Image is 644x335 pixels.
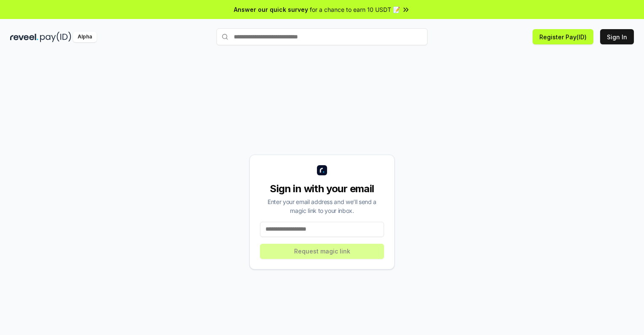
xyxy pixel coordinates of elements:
button: Sign In [600,29,634,44]
div: Enter your email address and we’ll send a magic link to your inbox. [260,197,384,215]
img: reveel_dark [10,32,38,42]
div: Alpha [73,32,97,42]
img: logo_small [317,165,327,175]
div: Sign in with your email [260,182,384,196]
button: Register Pay(ID) [533,29,593,44]
span: Answer our quick survey [234,5,308,14]
span: for a chance to earn 10 USDT 📝 [310,5,400,14]
img: pay_id [40,32,71,42]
